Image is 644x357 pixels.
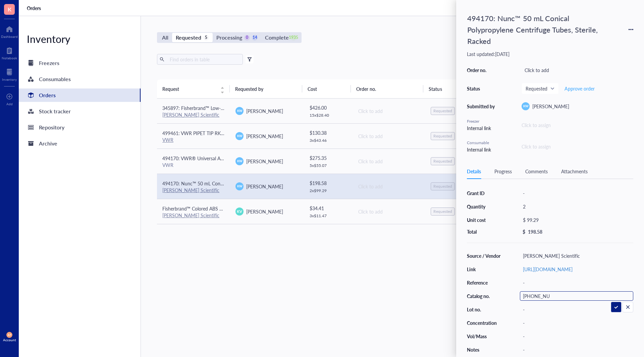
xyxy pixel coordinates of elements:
div: $ 99.29 [520,215,631,225]
div: Notebook [2,56,17,60]
th: Requested by [230,79,303,98]
div: 198.58 [528,229,542,235]
button: Approve order [564,83,595,94]
span: KW [237,134,242,138]
div: Freezers [39,58,59,68]
span: [PERSON_NAME] [246,208,283,215]
div: $ 198.58 [310,179,347,187]
td: Click to add [352,174,425,199]
td: Click to add [352,123,425,148]
div: Total [467,229,501,235]
div: Consumables [39,74,71,84]
span: [PERSON_NAME] [246,158,283,165]
div: - [520,332,633,341]
div: 2 x $ 99.29 [310,188,347,193]
div: Account [3,338,16,342]
a: Notebook [2,45,17,60]
div: Internal link [467,124,497,132]
div: Catalog no. [467,293,501,299]
span: K [8,5,11,13]
th: Order no. [351,79,424,98]
div: VWR [162,162,225,168]
div: Inventory [19,32,141,46]
div: Reference [467,280,501,286]
div: Inventory [2,77,17,81]
div: All [162,33,168,42]
div: Click to assign [522,121,633,129]
div: Last updated: [DATE] [467,51,633,57]
a: Dashboard [1,24,18,39]
span: 494170: VWR® Universal Aerosol Filter Pipet Tips, Racked, Sterile, 100 - 1000 µl [162,155,330,162]
a: Repository [19,121,141,134]
a: Orders [27,5,42,11]
div: $ 275.35 [310,154,347,162]
div: [PERSON_NAME] Scientific [520,251,633,260]
div: Status [467,85,497,92]
div: Click to assign [522,143,633,150]
div: 2 [520,202,633,211]
div: - [520,278,633,287]
div: Vol/Mass [467,333,501,339]
div: 14 [252,35,258,41]
div: Comments [525,168,548,175]
div: - [520,305,633,314]
div: Add [6,102,13,106]
div: $ 426.00 [310,104,347,111]
span: [PERSON_NAME] [246,183,283,190]
span: Approve order [565,86,595,91]
th: Request [157,79,230,98]
div: 15 x $ 28.40 [310,113,347,118]
div: Click to add [358,183,420,190]
div: 0 [244,35,250,41]
span: KW [523,104,528,109]
div: Order no. [467,67,497,73]
span: KW [237,159,242,164]
div: Click to add [358,208,420,215]
div: Click to add [358,158,420,165]
div: Details [467,168,481,175]
span: KW [237,184,242,189]
span: 345897: Fisherbrand™ Low-Retention Microcentrifuge Tubes [162,105,289,111]
div: Link [467,266,501,272]
th: Status [423,79,472,98]
a: [URL][DOMAIN_NAME] [523,266,573,273]
span: [PERSON_NAME] [532,103,569,110]
div: Consumable [467,140,497,146]
div: Quantity [467,203,501,210]
span: 499461: VWR PIPET TIP RKD FLTR LR ST 10 UL PK960 (0.1-10uL Tips) [162,130,311,136]
div: Repository [39,123,64,132]
div: 3 x $ 11.47 [310,213,347,219]
div: Requested [433,133,452,139]
div: $ 34.41 [310,204,347,212]
div: Orders [39,91,56,100]
span: KW [237,109,242,113]
div: Stock tracker [39,107,71,116]
div: Unit cost [467,217,501,223]
div: Grant ID [467,190,501,196]
td: Click to add [352,99,425,124]
span: Request [162,85,216,93]
a: VWR [162,136,173,143]
span: 494170: Nunc™ 50 mL Conical Polypropylene Centrifuge Tubes, Sterile, Racked [162,180,327,187]
a: Archive [19,137,141,150]
div: - [520,318,633,328]
a: Orders [19,88,141,102]
div: segmented control [157,32,302,43]
span: KV [237,209,242,214]
div: 1935 [291,35,297,41]
td: Click to add [352,148,425,174]
input: Find orders in table [167,54,240,64]
div: Lot no. [467,306,501,312]
a: Stock tracker [19,105,141,118]
span: [PERSON_NAME] [246,133,283,139]
td: Click to add [352,199,425,224]
div: $ [523,229,525,235]
div: Processing [216,33,242,42]
div: Source / Vendor [467,253,501,259]
a: [PERSON_NAME] Scientific [162,187,219,193]
div: Attachments [561,168,588,175]
div: Requested [433,108,452,114]
span: Requested [526,85,553,92]
div: 5 x $ 55.07 [310,163,347,168]
div: - [520,345,633,354]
